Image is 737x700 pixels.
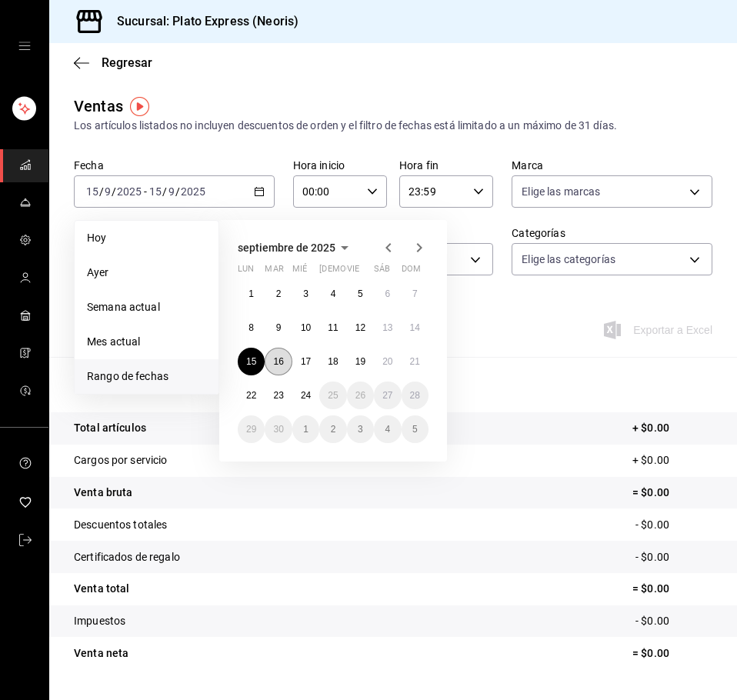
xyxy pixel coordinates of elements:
[74,581,129,597] p: Venta total
[74,485,132,501] p: Venta bruta
[328,322,338,333] abbr: 11 de septiembre de 2025
[265,280,292,308] button: 2 de septiembre de 2025
[328,356,338,367] abbr: 18 de septiembre de 2025
[319,415,346,443] button: 2 de octubre de 2025
[74,613,125,629] p: Impuestos
[301,356,311,367] abbr: 17 de septiembre de 2025
[355,322,365,333] abbr: 12 de septiembre de 2025
[632,452,712,468] p: + $0.00
[246,424,256,435] abbr: 29 de septiembre de 2025
[347,382,374,409] button: 26 de septiembre de 2025
[402,415,429,443] button: 5 de octubre de 2025
[238,264,254,280] abbr: lunes
[319,280,346,308] button: 4 de septiembre de 2025
[319,314,346,342] button: 11 de septiembre de 2025
[635,613,712,629] p: - $0.00
[331,424,336,435] abbr: 2 de octubre de 2025
[238,382,265,409] button: 22 de septiembre de 2025
[74,55,152,70] button: Regresar
[130,97,149,116] img: Tooltip marker
[265,264,283,280] abbr: martes
[265,415,292,443] button: 30 de septiembre de 2025
[74,517,167,533] p: Descuentos totales
[374,382,401,409] button: 27 de septiembre de 2025
[635,517,712,533] p: - $0.00
[301,390,311,401] abbr: 24 de septiembre de 2025
[374,348,401,375] button: 20 de septiembre de 2025
[399,160,493,171] label: Hora fin
[238,238,354,257] button: septiembre de 2025
[104,185,112,198] input: --
[74,645,128,662] p: Venta neta
[374,314,401,342] button: 13 de septiembre de 2025
[374,280,401,308] button: 6 de septiembre de 2025
[238,242,335,254] span: septiembre de 2025
[87,299,206,315] span: Semana actual
[358,288,363,299] abbr: 5 de septiembre de 2025
[85,185,99,198] input: --
[347,348,374,375] button: 19 de septiembre de 2025
[347,415,374,443] button: 3 de octubre de 2025
[276,288,282,299] abbr: 2 de septiembre de 2025
[522,184,600,199] span: Elige las marcas
[238,280,265,308] button: 1 de septiembre de 2025
[238,348,265,375] button: 15 de septiembre de 2025
[265,314,292,342] button: 9 de septiembre de 2025
[238,314,265,342] button: 8 de septiembre de 2025
[292,415,319,443] button: 1 de octubre de 2025
[412,288,418,299] abbr: 7 de septiembre de 2025
[265,348,292,375] button: 16 de septiembre de 2025
[180,185,206,198] input: ----
[385,424,390,435] abbr: 4 de octubre de 2025
[87,334,206,350] span: Mes actual
[355,356,365,367] abbr: 19 de septiembre de 2025
[273,390,283,401] abbr: 23 de septiembre de 2025
[238,415,265,443] button: 29 de septiembre de 2025
[382,356,392,367] abbr: 20 de septiembre de 2025
[632,420,712,436] p: + $0.00
[292,280,319,308] button: 3 de septiembre de 2025
[246,390,256,401] abbr: 22 de septiembre de 2025
[402,280,429,308] button: 7 de septiembre de 2025
[374,415,401,443] button: 4 de octubre de 2025
[74,118,712,134] div: Los artículos listados no incluyen descuentos de orden y el filtro de fechas está limitado a un m...
[301,322,311,333] abbr: 10 de septiembre de 2025
[374,264,390,280] abbr: sábado
[74,160,275,171] label: Fecha
[410,356,420,367] abbr: 21 de septiembre de 2025
[402,348,429,375] button: 21 de septiembre de 2025
[382,322,392,333] abbr: 13 de septiembre de 2025
[355,390,365,401] abbr: 26 de septiembre de 2025
[402,314,429,342] button: 14 de septiembre de 2025
[347,314,374,342] button: 12 de septiembre de 2025
[74,452,168,468] p: Cargos por servicio
[112,185,116,198] span: /
[162,185,167,198] span: /
[74,95,123,118] div: Ventas
[319,264,410,280] abbr: jueves
[319,382,346,409] button: 25 de septiembre de 2025
[74,420,146,436] p: Total artículos
[292,348,319,375] button: 17 de septiembre de 2025
[632,645,712,662] p: = $0.00
[18,40,31,52] button: open drawer
[273,356,283,367] abbr: 16 de septiembre de 2025
[292,264,307,280] abbr: miércoles
[635,549,712,565] p: - $0.00
[402,382,429,409] button: 28 de septiembre de 2025
[402,264,421,280] abbr: domingo
[292,382,319,409] button: 24 de septiembre de 2025
[105,12,298,31] h3: Sucursal: Plato Express (Neoris)
[410,390,420,401] abbr: 28 de septiembre de 2025
[87,230,206,246] span: Hoy
[246,356,256,367] abbr: 15 de septiembre de 2025
[632,485,712,501] p: = $0.00
[331,288,336,299] abbr: 4 de septiembre de 2025
[99,185,104,198] span: /
[175,185,180,198] span: /
[328,390,338,401] abbr: 25 de septiembre de 2025
[319,348,346,375] button: 18 de septiembre de 2025
[293,160,387,171] label: Hora inicio
[347,264,359,280] abbr: viernes
[292,314,319,342] button: 10 de septiembre de 2025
